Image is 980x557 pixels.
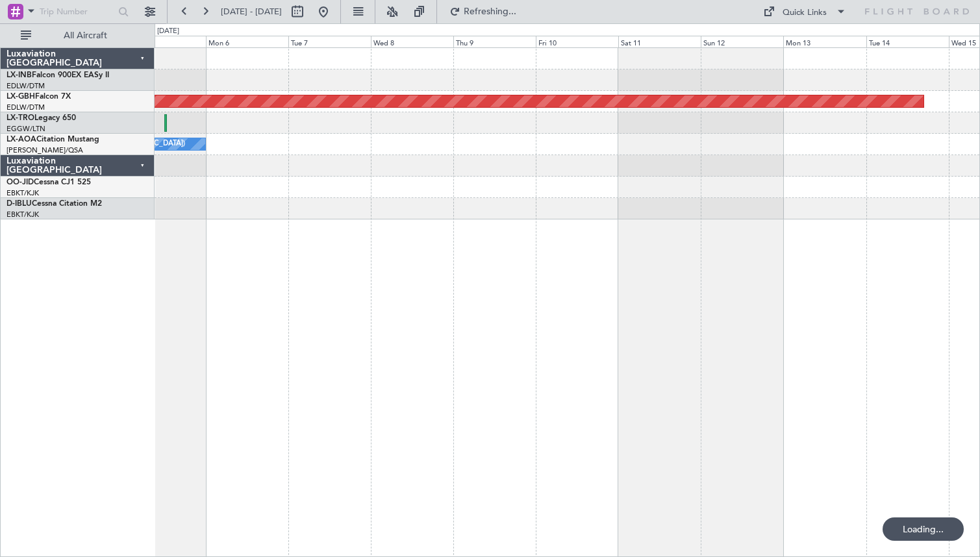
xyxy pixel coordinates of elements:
[6,71,109,79] a: LX-INBFalcon 900EX EASy II
[221,6,282,18] span: [DATE] - [DATE]
[6,136,36,143] span: LX-AOA
[123,36,206,47] div: Sun 5
[536,36,618,47] div: Fri 10
[866,36,949,47] div: Tue 14
[6,179,91,186] a: OO-JIDCessna CJ1 525
[206,36,288,47] div: Mon 6
[6,179,34,186] span: OO-JID
[6,93,71,101] a: LX-GBHFalcon 7X
[701,36,783,47] div: Sun 12
[618,36,701,47] div: Sat 11
[883,517,964,541] div: Loading...
[288,36,371,47] div: Tue 7
[444,1,521,22] button: Refreshing...
[6,93,35,101] span: LX-GBH
[463,7,518,16] span: Refreshing...
[6,71,32,79] span: LX-INB
[6,145,83,155] a: [PERSON_NAME]/QSA
[6,200,102,208] a: D-IBLUCessna Citation M2
[40,2,114,21] input: Trip Number
[783,6,827,19] div: Quick Links
[6,114,34,122] span: LX-TRO
[6,81,45,91] a: EDLW/DTM
[6,103,45,112] a: EDLW/DTM
[6,210,39,219] a: EBKT/KJK
[371,36,453,47] div: Wed 8
[34,31,137,40] span: All Aircraft
[757,1,853,22] button: Quick Links
[14,25,141,46] button: All Aircraft
[6,188,39,198] a: EBKT/KJK
[6,136,99,143] a: LX-AOACitation Mustang
[157,26,179,37] div: [DATE]
[6,114,76,122] a: LX-TROLegacy 650
[6,200,32,208] span: D-IBLU
[783,36,866,47] div: Mon 13
[453,36,536,47] div: Thu 9
[6,124,45,134] a: EGGW/LTN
